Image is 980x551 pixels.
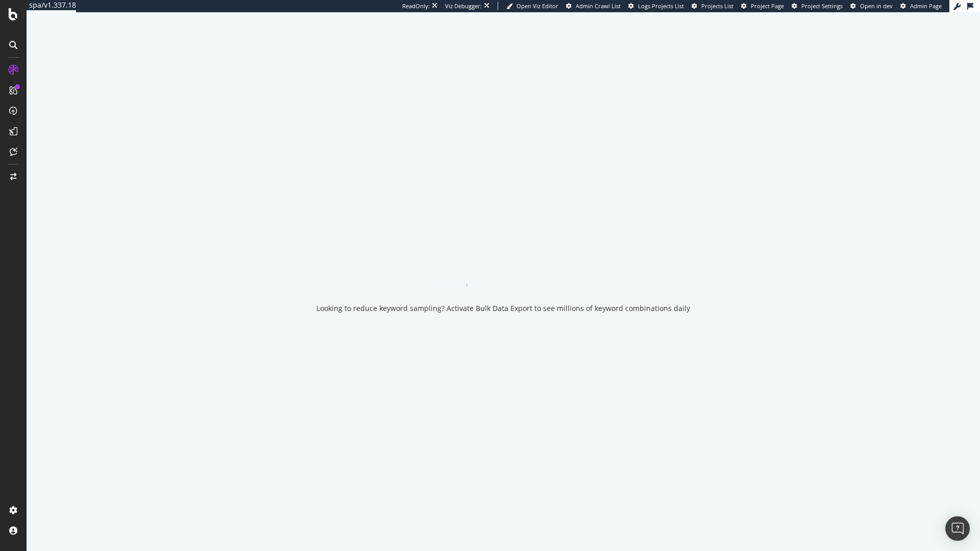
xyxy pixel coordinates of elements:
a: Projects List [692,2,733,10]
a: Admin Crawl List [566,2,621,10]
div: ReadOnly: [402,2,430,10]
a: Logs Projects List [628,2,684,10]
a: Project Settings [792,2,843,10]
div: Looking to reduce keyword sampling? Activate Bulk Data Export to see millions of keyword combinat... [316,303,690,314]
div: animation [467,250,540,287]
div: Viz Debugger: [445,2,482,10]
a: Open Viz Editor [506,2,558,10]
a: Project Page [741,2,784,10]
a: Admin Page [900,2,942,10]
span: Admin Crawl List [576,2,621,10]
span: Open Viz Editor [517,2,558,10]
span: Admin Page [910,2,942,10]
span: Project Page [751,2,784,10]
span: Projects List [701,2,733,10]
span: Project Settings [801,2,843,10]
span: Open in dev [860,2,893,10]
div: Open Intercom Messenger [945,516,970,541]
span: Logs Projects List [638,2,684,10]
a: Open in dev [850,2,893,10]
